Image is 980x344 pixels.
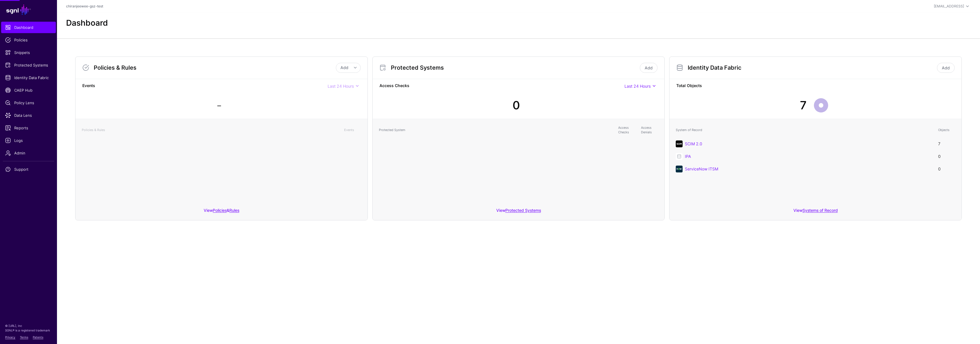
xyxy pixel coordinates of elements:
[5,328,52,333] p: SGNL® is a registered trademark
[5,75,52,81] span: Identity Data Fabric
[5,25,52,30] span: Dashboard
[1,59,56,71] a: Protected Systems
[5,100,52,106] span: Policy Lens
[3,3,54,16] a: SGNL
[5,62,52,68] span: Protected Systems
[5,166,52,172] span: Support
[1,97,56,108] a: Policy Lens
[1,47,56,58] a: Snippets
[5,138,52,143] span: Logs
[5,125,52,131] span: Reports
[1,85,56,96] a: CAEP Hub
[1,135,56,146] a: Logs
[5,50,52,55] span: Snippets
[20,335,28,339] a: Terms
[1,22,56,33] a: Dashboard
[5,150,52,156] span: Admin
[1,34,56,46] a: Policies
[5,323,52,328] p: © [URL], Inc
[1,147,56,159] a: Admin
[5,37,52,43] span: Policies
[1,122,56,134] a: Reports
[5,87,52,93] span: CAEP Hub
[1,72,56,83] a: Identity Data Fabric
[5,335,15,339] a: Privacy
[5,112,52,118] span: Data Lens
[33,335,43,339] a: Patents
[1,110,56,121] a: Data Lens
